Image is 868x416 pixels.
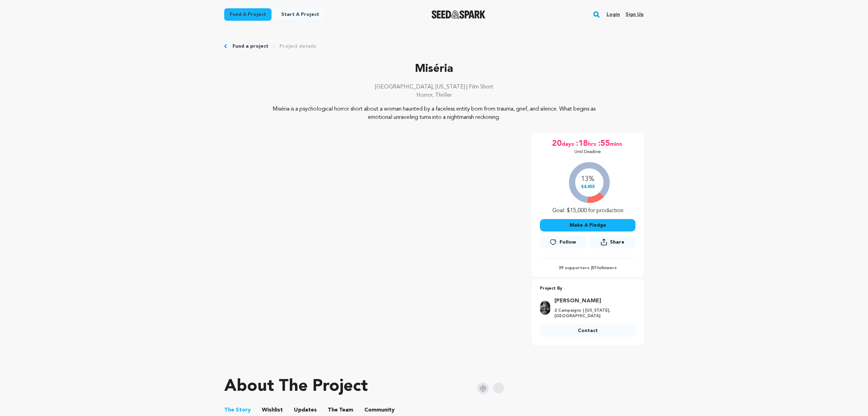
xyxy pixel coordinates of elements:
img: 1a356de7224ab4ba.jpg [540,301,550,315]
span: The [328,406,338,414]
span: hrs [588,138,598,149]
img: Seed&Spark Facebook Icon [493,382,504,394]
span: Share [610,239,624,246]
span: Updates [294,406,317,414]
h1: About The Project [224,378,368,395]
span: mins [610,138,623,149]
span: Story [224,406,251,414]
p: [GEOGRAPHIC_DATA], [US_STATE] | Film Short [224,83,644,91]
span: :55 [598,138,610,149]
a: Sign up [625,9,644,20]
span: 20 [552,138,562,149]
span: Wishlist [262,406,283,414]
span: :18 [575,138,588,149]
p: 39 supporters | followers [540,265,635,271]
button: Make A Pledge [540,219,635,231]
p: Horror, Thriller [224,91,644,100]
a: Goto J.C. McNaughton profile [554,297,631,305]
a: Contact [540,324,635,337]
span: days [562,138,575,149]
button: Share [590,236,635,248]
a: Project details [279,43,316,50]
img: Seed&Spark Instagram Icon [477,382,489,394]
a: Login [606,9,620,20]
a: Seed&Spark Homepage [432,10,486,19]
div: Breadcrumb [224,43,644,50]
p: 2 Campaigns | [US_STATE], [GEOGRAPHIC_DATA] [554,308,631,319]
span: 51 [592,266,597,270]
a: Start a project [276,8,325,21]
p: Project By [540,285,635,293]
img: Seed&Spark Logo Dark Mode [432,10,486,19]
a: Follow [540,236,585,248]
p: Miséria is a psychological horror short about a woman haunted by a faceless entity born from trau... [266,105,602,122]
p: Miséria [224,61,644,77]
span: The [224,406,234,414]
a: Fund a project [224,8,272,21]
span: Community [364,406,395,414]
span: Share [590,236,635,251]
span: Team [328,406,353,414]
p: Until Deadline [574,149,601,155]
a: Fund a project [233,43,268,50]
span: Follow [560,239,576,246]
